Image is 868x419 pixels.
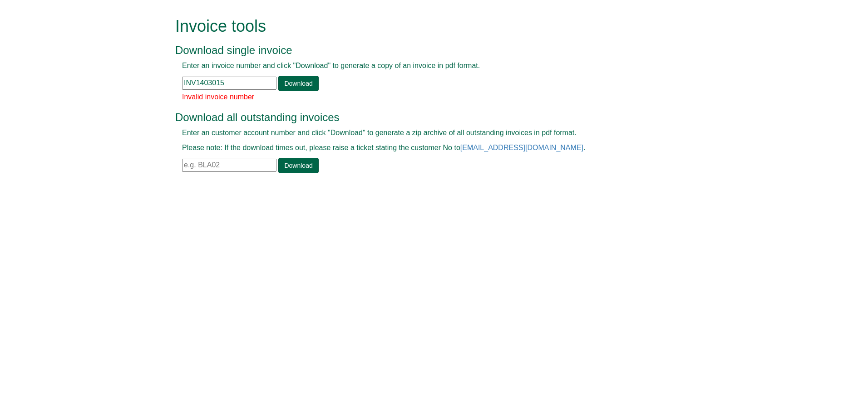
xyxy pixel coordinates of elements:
[175,44,672,56] h3: Download single invoice
[278,158,318,173] a: Download
[175,17,672,35] h1: Invoice tools
[182,61,666,71] p: Enter an invoice number and click "Download" to generate a copy of an invoice in pdf format.
[182,128,666,138] p: Enter an customer account number and click "Download" to generate a zip archive of all outstandin...
[460,144,583,151] a: [EMAIL_ADDRESS][DOMAIN_NAME]
[182,143,666,153] p: Please note: If the download times out, please raise a ticket stating the customer No to .
[182,93,254,101] span: Invalid invoice number
[278,76,318,91] a: Download
[182,159,276,172] input: e.g. BLA02
[182,77,276,90] input: e.g. INV1234
[175,112,672,123] h3: Download all outstanding invoices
